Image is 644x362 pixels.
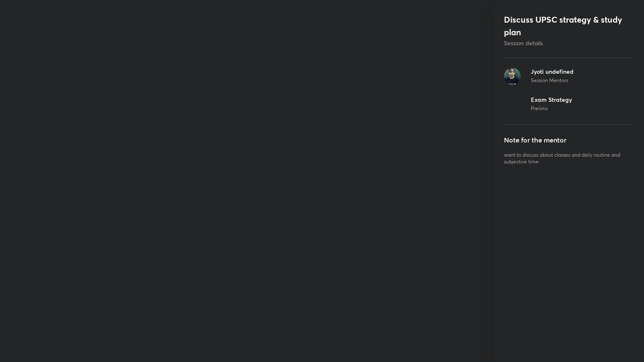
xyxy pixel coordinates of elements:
h5: Note for the mentor [504,135,634,145]
img: session-card1 [504,96,521,113]
span: Prelims [531,105,572,112]
img: session-card1 [504,68,521,85]
p: want to discuss about classes and daily routine and subjective time [504,152,634,165]
span: Session Mentors [531,77,574,84]
div: Exam Strategy [531,96,572,103]
p: Session details [504,39,634,47]
h4: Discuss UPSC strategy & study plan [504,13,634,39]
div: Jyoti undefined [531,68,574,75]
